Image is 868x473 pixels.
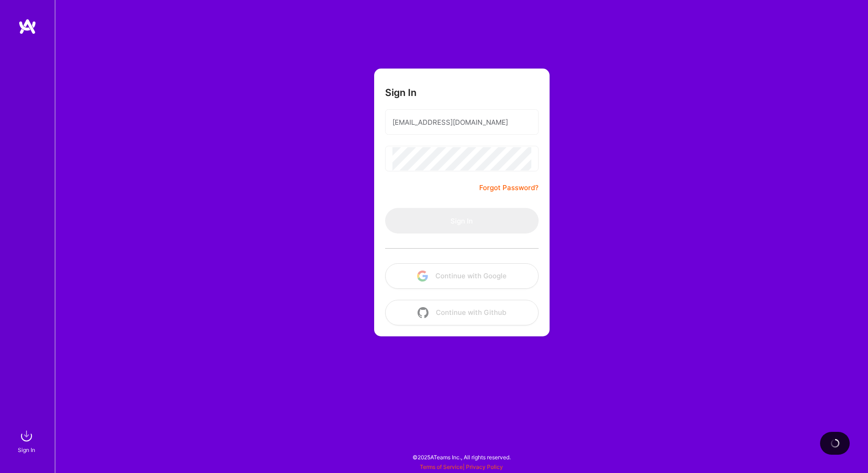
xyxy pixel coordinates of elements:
[385,208,539,234] button: Sign In
[420,463,463,470] a: Terms of Service
[18,18,37,35] img: logo
[417,271,428,282] img: icon
[466,463,503,470] a: Privacy Policy
[831,439,840,448] img: loading
[19,427,36,455] a: sign inSign In
[420,463,503,470] span: |
[17,427,36,445] img: sign in
[385,300,539,325] button: Continue with Github
[418,307,429,318] img: icon
[55,446,868,468] div: © 2025 ATeams Inc., All rights reserved.
[18,445,35,455] div: Sign In
[479,182,539,193] a: Forgot Password?
[392,111,531,134] input: Email...
[385,87,417,98] h3: Sign In
[385,263,539,289] button: Continue with Google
